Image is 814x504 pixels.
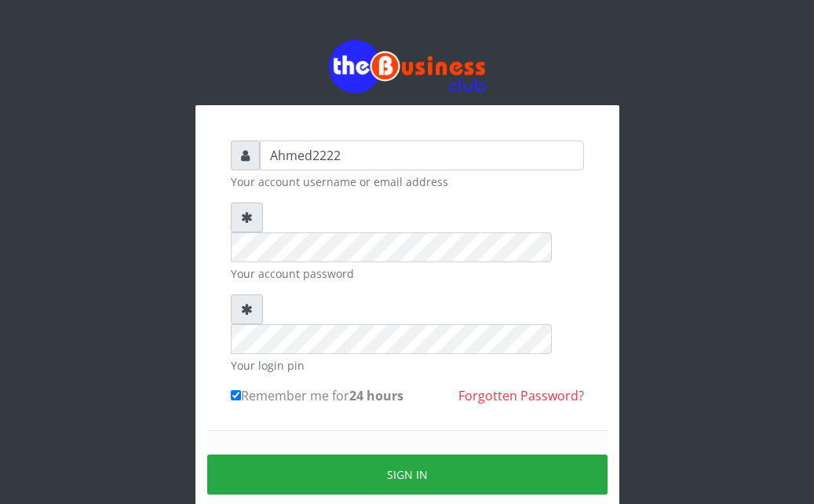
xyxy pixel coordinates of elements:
a: Forgotten Password? [458,387,584,404]
small: Your account password [231,265,584,282]
b: 24 hours [349,387,403,404]
input: Remember me for24 hours [231,390,241,400]
small: Your login pin [231,357,584,374]
button: Sign in [207,455,608,495]
input: Username or email address [260,141,584,170]
small: Your account username or email address [231,173,584,190]
label: Remember me for [231,386,403,405]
